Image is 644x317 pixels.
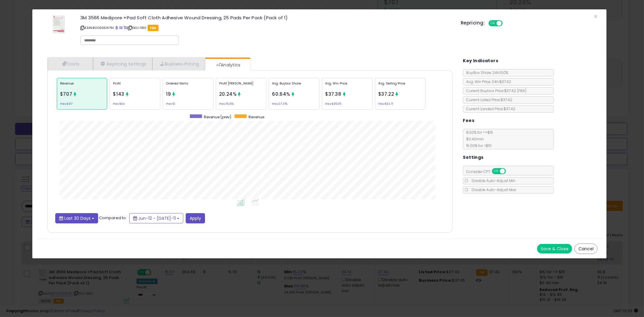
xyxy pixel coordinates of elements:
[48,58,93,70] a: Costs
[249,114,264,120] span: Revenue
[489,21,497,26] span: ON
[505,169,514,174] span: OFF
[463,143,492,148] span: 15.00 % for > $15
[325,91,341,97] span: $37.38
[272,91,290,97] span: 60.64%
[166,81,210,90] p: Ordered Items
[60,91,72,97] span: $707
[166,91,171,97] span: 19
[378,103,393,105] small: Prev: $34.71
[205,59,250,71] a: Analytics
[463,130,493,148] span: 8.00 % for <= $15
[148,25,159,31] span: FBA
[463,154,484,161] h5: Settings
[186,213,205,223] button: Apply
[99,215,127,221] span: Compared to:
[502,21,511,26] span: OFF
[463,117,475,124] h5: Fees
[113,103,125,105] small: Prev: $64
[594,12,598,21] span: ×
[378,91,394,97] span: $37.22
[463,97,513,102] span: Current Listed Price: $37.42
[60,103,72,105] small: Prev: $417
[204,114,232,120] span: Revenue (prev)
[219,81,263,90] p: Profit [PERSON_NAME]
[93,58,153,70] a: Repricing Settings
[60,81,104,90] p: Revenue
[537,244,572,254] button: Save & Close
[219,103,234,105] small: Prev: 15.31%
[325,103,341,105] small: Prev: $35.05
[152,58,205,70] a: Business Pricing
[115,25,118,30] a: BuyBox page
[325,81,369,90] p: Avg. Win Price
[378,81,422,90] p: Avg. Selling Price
[123,25,127,30] a: Your listing only
[138,215,176,221] span: Jun-12 - [DATE]-11
[463,169,514,174] span: Consider CPT:
[463,136,484,142] span: $0.40 min
[463,106,516,111] span: Current Landed Price: $37.42
[80,23,452,33] p: ASIN: B005DSN76I | SKU: 1180
[113,81,157,90] p: Profit
[463,70,508,75] span: BuyBox Share 24h: 100%
[53,15,65,34] img: 41TLdRPbTcL._SL60_.jpg
[272,103,287,105] small: Prev: 27.47%
[469,187,517,192] span: Disable Auto-Adjust Max
[463,88,527,93] span: Current Buybox Price:
[461,21,485,25] h5: Repricing:
[517,88,527,93] span: ( FBA )
[64,215,91,221] span: Last 30 Days
[505,88,527,93] span: $37.42
[166,103,175,105] small: Prev: 12
[219,91,237,97] span: 20.24%
[469,178,516,183] span: Disable Auto-Adjust Min
[113,91,124,97] span: $143
[119,25,123,30] a: All offer listings
[575,244,598,254] button: Cancel
[463,79,511,84] span: Avg. Win Price 24h: $37.42
[80,15,452,20] h3: 3M 3566 Medipore +Pad Soft Cloth Adhesive Wound Dressing, 25 Pads Per Pack (Pack of 1)
[492,169,500,174] span: ON
[463,57,498,65] h5: Key Indicators
[272,81,316,90] p: Avg. Buybox Share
